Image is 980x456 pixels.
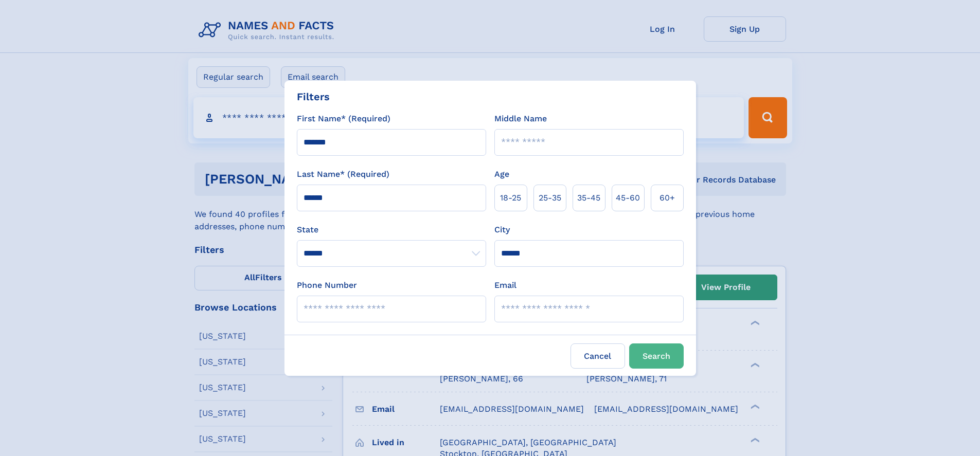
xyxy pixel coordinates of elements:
label: Last Name* (Required) [297,168,389,180]
span: 35‑45 [577,192,600,204]
button: Search [629,343,684,369]
label: City [494,224,510,236]
label: First Name* (Required) [297,113,390,125]
label: Age [494,168,509,180]
label: Phone Number [297,279,357,291]
label: Cancel [571,343,625,369]
label: Email [494,279,516,291]
label: Middle Name [494,113,547,125]
div: Filters [297,89,330,104]
span: 60+ [660,192,675,204]
span: 25‑35 [539,192,561,204]
label: State [297,224,486,236]
span: 45‑60 [616,192,640,204]
span: 18‑25 [500,192,521,204]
